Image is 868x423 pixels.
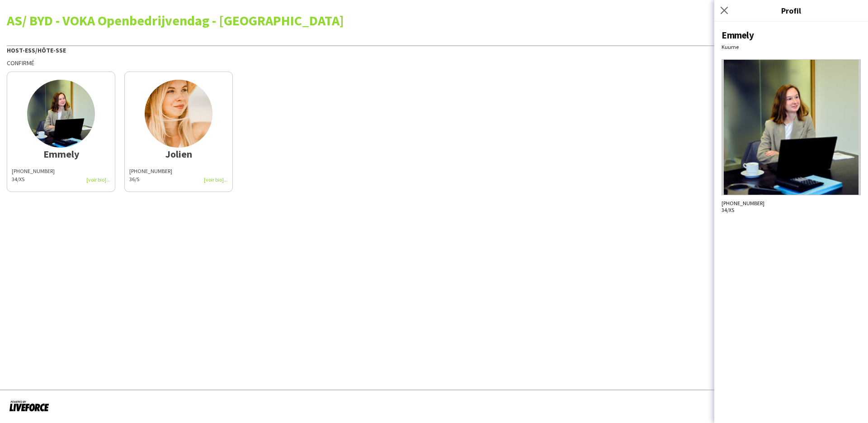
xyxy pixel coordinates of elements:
[714,5,868,16] h3: Profil
[7,45,861,54] div: Host-ess/Hôte-sse
[12,168,55,174] span: [PHONE_NUMBER]
[12,150,110,158] div: Emmely
[722,29,861,41] div: Emmely
[722,207,734,213] span: 34/XS
[129,150,228,158] div: Jolien
[129,168,172,183] span: [PHONE_NUMBER] 36/S
[145,80,212,148] img: thumb-5f4ad4bf702ab.jpeg
[9,399,49,412] img: Propulsé par Liveforce
[722,59,861,195] img: Avatar ou photo de l'équipe
[722,43,861,50] div: Kuurne
[722,200,764,207] span: [PHONE_NUMBER]
[12,176,24,183] span: 34/XS
[7,14,861,27] div: AS/ BYD - VOKA Openbedrijvendag - [GEOGRAPHIC_DATA]
[27,80,95,148] img: thumb-659172e6ece72.jpg
[7,59,861,67] div: Confirmé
